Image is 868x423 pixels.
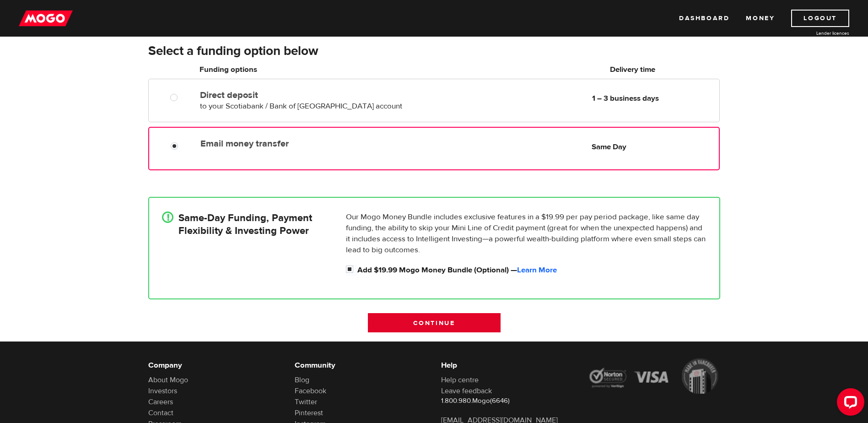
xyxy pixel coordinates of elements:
[517,265,557,275] a: Learn More
[781,30,849,37] a: Lender licences
[830,385,868,423] iframe: LiveChat chat widget
[148,360,281,371] h6: Company
[295,397,317,407] a: Twitter
[200,101,402,111] span: to your Scotiabank / Bank of [GEOGRAPHIC_DATA] account
[592,142,626,152] b: Same Day
[295,360,427,371] h6: Community
[200,90,410,101] label: Direct deposit
[746,10,775,27] a: Money
[148,408,173,418] a: Contact
[295,408,323,418] a: Pinterest
[346,211,706,255] p: Our Mogo Money Bundle includes exclusive features in a $19.99 per pay period package, like same d...
[791,10,849,27] a: Logout
[148,44,720,59] h3: Select a funding option below
[441,386,492,396] a: Leave feedback
[357,265,706,276] label: Add $19.99 Mogo Money Bundle (Optional) —
[592,93,659,103] b: 1 – 3 business days
[549,64,717,75] h6: Delivery time
[200,138,410,149] label: Email money transfer
[295,375,309,385] a: Blog
[588,358,720,394] img: legal-icons-92a2ffecb4d32d839781d1b4e4802d7b.png
[148,397,173,407] a: Careers
[199,64,410,75] h6: Funding options
[441,360,574,371] h6: Help
[441,396,574,406] p: 1.800.980.Mogo(6646)
[19,10,73,27] img: mogo_logo-11ee424be714fa7cbb0f0f49df9e16ec.png
[441,375,479,385] a: Help centre
[346,265,357,276] input: Add $19.99 Mogo Money Bundle (Optional) &mdash; <a id="loan_application_mini_bundle_learn_more" h...
[368,313,501,332] input: Continue
[148,386,177,396] a: Investors
[148,375,188,385] a: About Mogo
[679,10,729,27] a: Dashboard
[178,211,312,237] h4: Same-Day Funding, Payment Flexibility & Investing Power
[162,211,173,223] div: !
[295,386,326,396] a: Facebook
